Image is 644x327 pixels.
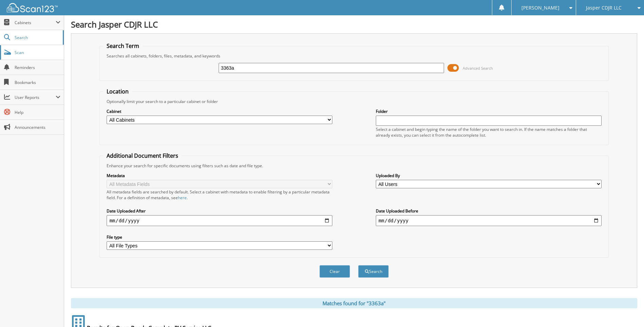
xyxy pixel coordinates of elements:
[15,35,59,40] span: Search
[376,215,602,226] input: end
[71,19,637,30] h1: Search Jasper CDJR LLC
[103,99,605,104] div: Optionally limit your search to a particular cabinet or folder
[15,65,60,70] span: Reminders
[107,189,332,201] div: All metadata fields are searched by default. Select a cabinet with metadata to enable filtering b...
[15,124,60,130] span: Announcements
[463,66,493,71] span: Advanced Search
[103,152,182,159] legend: Additional Document Filters
[107,215,332,226] input: start
[178,195,187,201] a: here
[15,50,60,55] span: Scan
[107,108,332,114] label: Cabinet
[376,208,602,214] label: Date Uploaded Before
[15,109,60,115] span: Help
[610,294,644,327] iframe: Chat Widget
[107,208,332,214] label: Date Uploaded After
[103,163,605,169] div: Enhance your search for specific documents using filters such as date and file type.
[103,53,605,59] div: Searches all cabinets, folders, files, metadata, and keywords
[71,298,637,308] div: Matches found for "3363a"
[319,265,350,278] button: Clear
[376,108,602,114] label: Folder
[15,94,56,100] span: User Reports
[376,173,602,178] label: Uploaded By
[586,6,622,10] span: Jasper CDJR LLC
[103,42,143,50] legend: Search Term
[7,3,58,12] img: scan123-logo-white.svg
[358,265,389,278] button: Search
[107,234,332,240] label: File type
[15,20,56,25] span: Cabinets
[107,173,332,178] label: Metadata
[376,126,602,138] div: Select a cabinet and begin typing the name of the folder you want to search in. If the name match...
[15,80,60,85] span: Bookmarks
[103,88,132,95] legend: Location
[521,6,559,10] span: [PERSON_NAME]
